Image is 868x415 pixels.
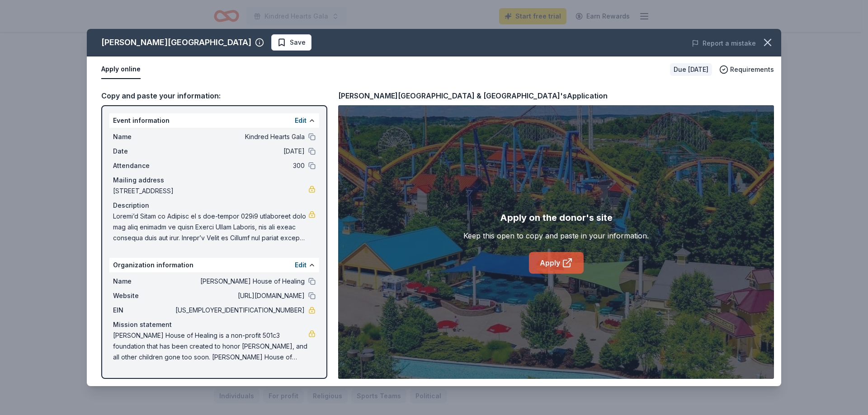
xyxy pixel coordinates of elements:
div: [PERSON_NAME][GEOGRAPHIC_DATA] & [GEOGRAPHIC_DATA]'s Application [338,90,608,102]
span: Kindred Hearts Gala [174,131,305,142]
div: Keep this open to copy and paste in your information. [463,230,649,241]
span: [URL][DOMAIN_NAME] [174,290,305,301]
a: Apply [529,252,584,274]
span: Name [113,131,174,142]
div: Apply on the donor's site [500,210,613,225]
span: [US_EMPLOYER_IDENTIFICATION_NUMBER] [174,305,305,316]
button: Requirements [719,64,774,75]
button: Edit [295,260,307,270]
div: Copy and paste your information: [101,90,327,102]
span: [DATE] [174,146,305,157]
span: Loremi’d Sitam co Adipisc el s doe-tempor 029i9 utlaboreet dolo mag aliq enimadm ve quisn Exerci ... [113,211,308,243]
div: Event information [109,113,319,128]
div: Mission statement [113,319,316,330]
span: Name [113,276,174,287]
div: Organization information [109,258,319,272]
span: EIN [113,305,174,316]
span: Date [113,146,174,157]
button: Edit [295,115,307,126]
span: Save [290,37,306,48]
span: Attendance [113,160,174,171]
span: [PERSON_NAME] House of Healing is a non-profit 501c3 foundation that has been created to honor [P... [113,330,308,363]
button: Apply online [101,60,141,79]
div: Due [DATE] [670,63,712,76]
span: Requirements [730,64,774,75]
div: [PERSON_NAME][GEOGRAPHIC_DATA] [101,35,251,50]
span: Website [113,290,174,301]
button: Report a mistake [692,38,756,49]
div: Mailing address [113,175,316,186]
span: [STREET_ADDRESS] [113,186,308,196]
span: [PERSON_NAME] House of Healing [174,276,305,287]
div: Description [113,200,316,211]
button: Save [271,34,311,51]
span: 300 [174,160,305,171]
